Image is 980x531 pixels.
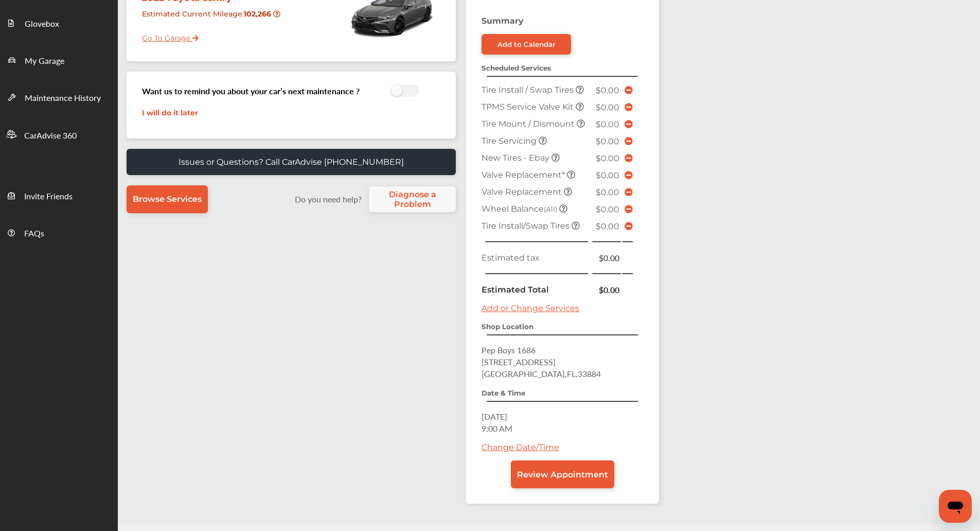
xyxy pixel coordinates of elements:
[596,136,619,146] span: $0.00
[544,205,557,213] small: (All)
[479,249,592,266] td: Estimated tax
[482,303,579,313] a: Add or Change Services
[482,204,559,214] span: Wheel Balance
[127,149,456,175] a: Issues or Questions? Call CarAdvise [PHONE_NUMBER]
[1,78,117,115] a: Maintenance History
[290,193,366,205] label: Do you need help?
[482,16,524,26] strong: Summary
[24,190,73,203] span: Invite Friends
[482,422,512,434] span: 9:00 AM
[25,92,101,105] span: Maintenance History
[596,204,619,214] span: $0.00
[479,281,592,298] td: Estimated Total
[596,170,619,180] span: $0.00
[497,40,556,48] div: Add to Calendar
[482,368,601,380] span: [GEOGRAPHIC_DATA] , FL , 33884
[939,490,972,523] iframe: Button to launch messaging window
[482,322,533,331] strong: Shop Location
[25,55,64,68] span: My Garage
[596,102,619,112] span: $0.00
[482,170,567,180] span: Valve Replacement*
[596,187,619,197] span: $0.00
[482,187,564,197] span: Valve Replacement
[482,102,576,112] span: TPMS Service Valve Kit
[142,108,198,117] a: I will do it later
[482,34,571,55] a: Add to Calendar
[596,153,619,163] span: $0.00
[482,389,525,397] strong: Date & Time
[482,410,507,422] span: [DATE]
[517,470,608,479] span: Review Appointment
[142,85,360,97] h3: Want us to remind you about your car’s next maintenance ?
[1,41,117,78] a: My Garage
[482,442,559,452] a: Change Date/Time
[369,186,456,212] a: Diagnose a Problem
[24,227,44,241] span: FAQs
[482,85,576,95] span: Tire Install / Swap Tires
[133,194,202,204] span: Browse Services
[244,9,273,19] strong: 102,266
[596,119,619,129] span: $0.00
[374,190,451,209] span: Diagnose a Problem
[25,18,59,31] span: Glovebox
[482,64,551,72] strong: Scheduled Services
[482,221,572,231] span: Tire Install/Swap Tires
[511,460,614,488] a: Review Appointment
[592,249,621,266] td: $0.00
[482,119,577,129] span: Tire Mount / Dismount
[482,356,556,368] span: [STREET_ADDRESS]
[482,344,536,356] span: Pep Boys 1686
[592,281,621,298] td: $0.00
[134,5,285,31] div: Estimated Current Mileage :
[596,221,619,231] span: $0.00
[24,129,77,143] span: CarAdvise 360
[179,157,404,167] p: Issues or Questions? Call CarAdvise [PHONE_NUMBER]
[482,153,551,163] span: New Tires - Ebay
[1,4,117,41] a: Glovebox
[482,136,539,146] span: Tire Servicing
[127,185,208,213] a: Browse Services
[134,26,199,45] a: Go To Garage
[596,85,619,95] span: $0.00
